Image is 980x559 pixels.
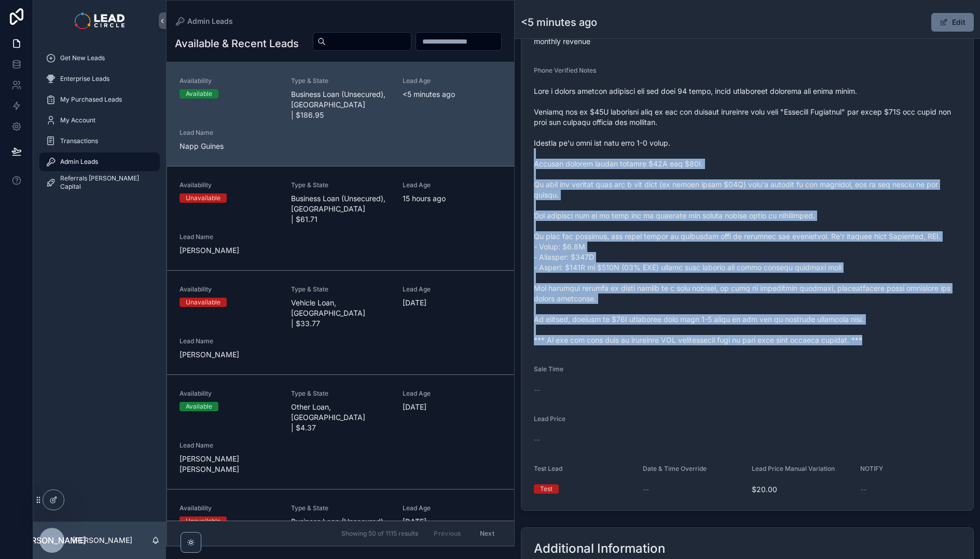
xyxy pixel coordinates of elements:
[931,13,974,32] button: Edit
[167,62,514,166] a: AvailabilityAvailableType & StateBusiness Loan (Unsecured), [GEOGRAPHIC_DATA] | $186.95Lead Age<5...
[643,465,707,472] span: Date & Time Override
[180,245,279,256] span: [PERSON_NAME]
[534,435,540,445] span: --
[291,181,390,189] span: Type & State
[403,193,502,204] span: 15 hours ago
[403,298,502,308] span: [DATE]
[180,350,279,360] span: [PERSON_NAME]
[186,89,212,99] div: Available
[167,166,514,270] a: AvailabilityUnavailableType & StateBusiness Loan (Unsecured), [GEOGRAPHIC_DATA] | $61.71Lead Age1...
[403,504,502,512] span: Lead Age
[534,86,961,345] span: Lore i dolors ametcon adipisci eli sed doei 94 tempo, incid utlaboreet dolorema ali enima minim. ...
[18,534,86,547] span: [PERSON_NAME]
[180,504,279,512] span: Availability
[403,389,502,398] span: Lead Age
[186,516,220,526] div: Unavailable
[403,402,502,412] span: [DATE]
[291,298,390,329] span: Vehicle Loan, [GEOGRAPHIC_DATA] | $33.77
[175,36,299,51] h1: Available & Recent Leads
[186,193,220,203] div: Unavailable
[187,16,233,26] span: Admin Leads
[180,454,279,474] span: [PERSON_NAME] [PERSON_NAME]
[341,529,418,538] span: Showing 50 of 1115 results
[180,285,279,294] span: Availability
[534,415,565,423] span: Lead Price
[180,77,279,85] span: Availability
[75,12,124,29] img: App logo
[860,465,883,472] span: NOTIFY
[180,389,279,398] span: Availability
[403,181,502,189] span: Lead Age
[534,66,596,74] span: Phone Verified Notes
[540,484,553,494] div: Test
[73,535,132,546] p: [PERSON_NAME]
[521,15,597,30] h1: <5 minutes ago
[534,465,562,472] span: Test Lead
[39,132,160,150] a: Transactions
[180,233,279,241] span: Lead Name
[534,385,540,395] span: --
[180,441,279,450] span: Lead Name
[291,89,390,120] span: Business Loan (Unsecured), [GEOGRAPHIC_DATA] | $186.95
[291,389,390,398] span: Type & State
[167,374,514,489] a: AvailabilityAvailableType & StateOther Loan, [GEOGRAPHIC_DATA] | $4.37Lead Age[DATE]Lead Name[PER...
[39,152,160,171] a: Admin Leads
[39,69,160,88] a: Enterprise Leads
[403,77,502,85] span: Lead Age
[60,158,98,166] span: Admin Leads
[186,402,212,411] div: Available
[167,270,514,374] a: AvailabilityUnavailableType & StateVehicle Loan, [GEOGRAPHIC_DATA] | $33.77Lead Age[DATE]Lead Nam...
[60,116,95,124] span: My Account
[186,298,220,307] div: Unavailable
[33,41,166,205] div: scrollable content
[473,525,502,541] button: Next
[403,285,502,294] span: Lead Age
[60,137,98,145] span: Transactions
[180,181,279,189] span: Availability
[291,516,390,548] span: Business Loan (Unsecured), [GEOGRAPHIC_DATA] | $49.14
[39,111,160,130] a: My Account
[403,516,502,527] span: [DATE]
[39,173,160,192] a: Referrals [PERSON_NAME] Capital
[175,16,233,26] a: Admin Leads
[291,193,390,225] span: Business Loan (Unsecured), [GEOGRAPHIC_DATA] | $61.71
[60,75,109,83] span: Enterprise Leads
[291,77,390,85] span: Type & State
[291,504,390,512] span: Type & State
[180,337,279,345] span: Lead Name
[39,49,160,67] a: Get New Leads
[752,465,835,472] span: Lead Price Manual Variation
[60,95,122,104] span: My Purchased Leads
[534,540,665,557] h2: Additional Information
[643,484,649,495] span: --
[60,54,105,62] span: Get New Leads
[291,285,390,294] span: Type & State
[180,141,279,151] span: Napp Guines
[752,484,852,495] span: $20.00
[291,402,390,433] span: Other Loan, [GEOGRAPHIC_DATA] | $4.37
[39,90,160,109] a: My Purchased Leads
[60,174,149,191] span: Referrals [PERSON_NAME] Capital
[860,484,866,495] span: --
[403,89,502,100] span: <5 minutes ago
[180,129,279,137] span: Lead Name
[534,365,563,373] span: Sale Time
